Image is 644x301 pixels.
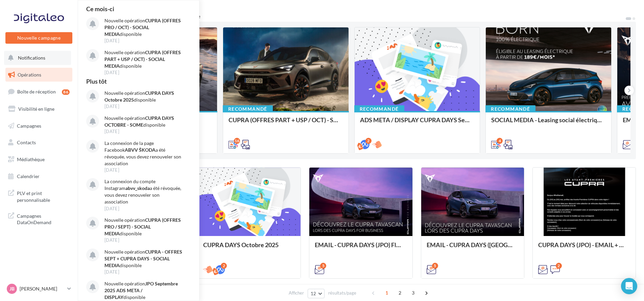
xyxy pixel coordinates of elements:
[223,105,273,113] div: Recommandé
[17,139,36,145] span: Contacts
[4,169,74,184] a: Calendrier
[432,263,438,269] div: 5
[5,32,72,44] button: Nouvelle campagne
[365,138,372,144] div: 2
[538,241,630,255] div: CUPRA DAYS (JPO) - EMAIL + SMS
[4,102,74,116] a: Visibilité en ligne
[4,68,74,82] a: Opérations
[315,241,407,255] div: EMAIL - CUPRA DAYS (JPO) Fleet Générique
[311,291,316,296] span: 12
[497,138,503,144] div: 4
[229,116,343,130] div: CUPRA (OFFRES PART + USP / OCT) - SOCIAL MEDIA
[381,287,392,298] span: 1
[20,285,65,292] p: [PERSON_NAME]
[4,119,74,133] a: Campagnes
[221,263,227,269] div: 2
[17,89,56,94] span: Boîte de réception
[17,211,70,226] span: Campagnes DataOnDemand
[17,123,41,128] span: Campagnes
[485,105,535,113] div: Recommandé
[320,263,326,269] div: 5
[18,72,41,78] span: Opérations
[395,287,405,298] span: 2
[491,116,606,130] div: SOCIAL MEDIA - Leasing social électrique - CUPRA Born
[18,106,54,112] span: Visibilité en ligne
[86,14,625,19] div: 6 opérations recommandées par votre enseigne
[17,189,70,203] span: PLV et print personnalisable
[556,263,562,269] div: 2
[18,55,45,61] span: Notifications
[17,156,45,162] span: Médiathèque
[9,285,15,292] span: JB
[62,89,70,95] div: 86
[4,135,74,150] a: Contacts
[234,138,240,144] div: 16
[17,173,40,179] span: Calendrier
[4,152,74,167] a: Médiathèque
[427,241,519,255] div: EMAIL - CUPRA DAYS ([GEOGRAPHIC_DATA]) Private Générique
[354,105,404,113] div: Recommandé
[621,278,637,294] div: Open Intercom Messenger
[289,290,304,296] span: Afficher
[360,116,475,130] div: ADS META / DISPLAY CUPRA DAYS Septembre 2025
[4,209,74,229] a: Campagnes DataOnDemand
[308,289,325,298] button: 12
[4,51,71,65] button: Notifications
[4,84,74,99] a: Boîte de réception86
[4,186,74,206] a: PLV et print personnalisable
[328,290,356,296] span: résultats/page
[408,287,419,298] span: 3
[5,282,72,295] a: JB [PERSON_NAME]
[203,241,295,255] div: CUPRA DAYS Octobre 2025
